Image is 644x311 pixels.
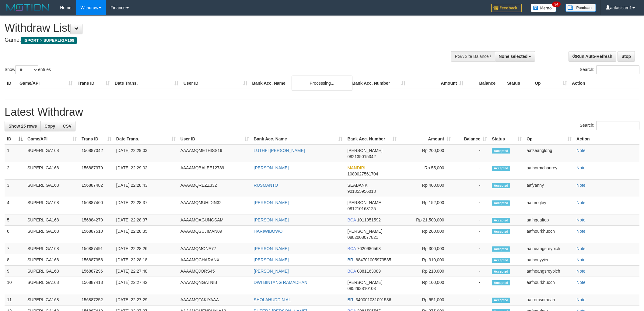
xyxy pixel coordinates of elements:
[492,258,510,263] span: Accepted
[524,243,574,254] td: aafneangsreypich
[347,269,356,274] span: BCA
[453,145,489,162] td: -
[576,269,586,274] a: Note
[491,4,522,12] img: Feedback.jpg
[5,78,17,89] th: ID
[618,51,635,62] a: Stop
[79,226,114,243] td: 156887510
[178,133,251,145] th: User ID: activate to sort column ascending
[524,197,574,214] td: aaftengley
[79,214,114,226] td: 156884270
[79,162,114,180] td: 156887379
[114,226,178,243] td: [DATE] 22:28:35
[580,121,639,130] label: Search:
[576,165,586,170] a: Note
[357,269,381,274] span: Copy 0881163089 to clipboard
[178,180,251,197] td: AAAAMQREZZ332
[576,280,586,285] a: Note
[114,277,178,294] td: [DATE] 22:27:42
[347,280,382,285] span: [PERSON_NAME]
[114,145,178,162] td: [DATE] 22:29:03
[5,277,25,294] td: 10
[114,133,178,145] th: Date Trans.: activate to sort column ascending
[492,298,510,303] span: Accepted
[114,294,178,306] td: [DATE] 22:27:29
[5,106,639,118] h1: Latest Withdraw
[112,78,181,89] th: Date Trans.
[399,226,453,243] td: Rp 200,000
[59,121,75,131] a: CSV
[453,214,489,226] td: -
[25,180,79,197] td: SUPERLIGA168
[399,254,453,266] td: Rp 310,000
[492,166,510,171] span: Accepted
[5,180,25,197] td: 3
[25,133,79,145] th: Game/API: activate to sort column ascending
[466,78,505,89] th: Balance
[532,78,569,89] th: Op
[453,294,489,306] td: -
[576,246,586,251] a: Note
[5,65,51,74] label: Show entries
[178,266,251,277] td: AAAAMQJORS45
[565,4,596,12] img: panduan.png
[79,243,114,254] td: 156887491
[79,197,114,214] td: 156887460
[574,133,639,145] th: Action
[5,254,25,266] td: 8
[347,246,356,251] span: BCA
[25,162,79,180] td: SUPERLIGA168
[5,294,25,306] td: 11
[357,246,381,251] span: Copy 7620986563 to clipboard
[25,226,79,243] td: SUPERLIGA168
[5,121,41,131] a: Show 25 rows
[399,243,453,254] td: Rp 300,000
[5,162,25,180] td: 2
[79,266,114,277] td: 156887296
[5,266,25,277] td: 9
[524,266,574,277] td: aafneangsreypich
[576,148,586,153] a: Note
[347,189,376,194] span: Copy 901855956018 to clipboard
[254,269,289,274] a: [PERSON_NAME]
[453,254,489,266] td: -
[25,277,79,294] td: SUPERLIGA168
[114,254,178,266] td: [DATE] 22:28:18
[44,124,55,129] span: Copy
[596,121,639,130] input: Search:
[347,235,378,240] span: Copy 0882008077821 to clipboard
[347,217,356,222] span: BCA
[5,226,25,243] td: 6
[408,78,466,89] th: Amount
[347,154,376,159] span: Copy 082135015342 to clipboard
[524,162,574,180] td: aafhormchanrey
[178,243,251,254] td: AAAAMQMONA77
[5,3,51,12] img: MOTION_logo.png
[254,183,278,188] a: RUSMANTO
[576,183,586,188] a: Note
[25,214,79,226] td: SUPERLIGA168
[492,148,510,154] span: Accepted
[453,226,489,243] td: -
[178,145,251,162] td: AAAAMQMETHISS19
[552,2,560,7] span: 34
[21,37,77,44] span: ISPORT > SUPERLIGA168
[347,183,367,188] span: SEABANK
[5,243,25,254] td: 7
[492,229,510,234] span: Accepted
[453,266,489,277] td: -
[492,200,510,206] span: Accepted
[524,294,574,306] td: aafromsomean
[347,200,382,205] span: [PERSON_NAME]
[114,180,178,197] td: [DATE] 22:28:43
[25,197,79,214] td: SUPERLIGA168
[114,162,178,180] td: [DATE] 22:29:02
[5,37,423,43] h4: Game:
[178,214,251,226] td: AAAAMQAGUNGSAM
[178,226,251,243] td: AAAAMQSUJIMAN09
[451,51,495,62] div: PGA Site Balance /
[399,197,453,214] td: Rp 152,000
[254,297,291,302] a: SHOLAHUDDIN AL
[5,197,25,214] td: 4
[40,121,59,131] a: Copy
